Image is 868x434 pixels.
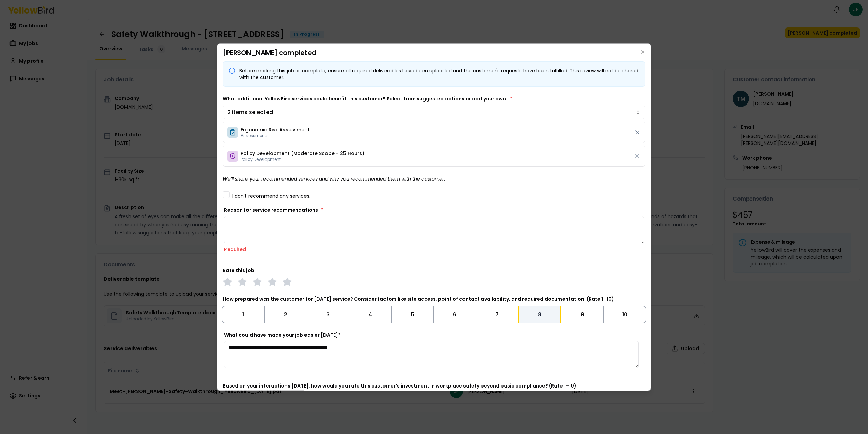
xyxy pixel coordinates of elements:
button: Toggle 8 [518,306,561,323]
p: Required [224,246,644,253]
h2: [PERSON_NAME] completed [223,49,645,56]
label: Based on your interactions [DATE], how would you rate this customer's investment in workplace saf... [223,382,576,389]
label: Rate this job [223,267,254,274]
button: Toggle 5 [391,306,434,323]
button: Toggle 9 [561,306,604,323]
button: Toggle 2 [264,306,307,323]
label: How prepared was the customer for [DATE] service? Consider factors like site access, point of con... [223,296,614,302]
span: Policy Development (Moderate Scope - 25 Hours) [241,150,364,157]
span: 2 items selected [227,108,273,116]
button: Toggle 4 [349,306,391,323]
label: What could have made your job easier [DATE]? [224,332,341,338]
button: Toggle 7 [476,306,518,323]
span: Policy Development [241,157,364,162]
label: Reason for service recommendations [224,207,323,213]
button: Toggle 6 [434,306,476,323]
label: I don't recommend any services. [232,194,310,199]
label: What additional YellowBird services could benefit this customer? Select from suggested options or... [223,95,512,102]
span: Ergonomic Risk Assessment [241,126,310,133]
button: Toggle 1 [222,306,264,323]
i: We’ll share your recommended services and why you recommended them with the customer. [223,175,445,182]
button: 2 items selected [223,106,645,119]
button: Toggle 3 [307,306,349,323]
span: Assessments [241,133,310,138]
button: Toggle 10 [604,306,646,323]
div: Before marking this job as complete, ensure all required deliverables have been uploaded and the ... [239,67,639,81]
